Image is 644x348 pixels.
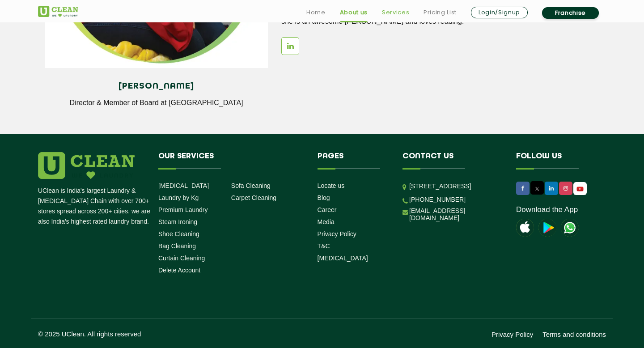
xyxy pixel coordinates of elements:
h4: Our Services [158,152,304,169]
a: [EMAIL_ADDRESS][DOMAIN_NAME] [409,207,503,221]
a: Terms and conditions [542,331,606,338]
a: [MEDICAL_DATA] [318,255,368,262]
a: Career [318,206,337,213]
a: Pricing List [424,7,457,18]
h4: Contact us [402,152,503,169]
img: UClean Laundry and Dry Cleaning [574,184,586,194]
a: About us [340,7,368,18]
a: Sofa Cleaning [231,182,271,189]
img: apple-icon.png [516,219,534,237]
img: UClean Laundry and Dry Cleaning [38,6,78,17]
a: Bag Cleaning [158,242,196,250]
a: Download the App [516,205,578,214]
a: Steam Ironing [158,218,197,225]
a: Privacy Policy [491,331,533,338]
img: logo.png [38,152,135,179]
img: playstoreicon.png [538,219,556,237]
a: Services [382,7,409,18]
a: Blog [318,194,330,201]
a: Franchise [542,7,599,19]
a: Carpet Cleaning [231,194,276,201]
img: UClean Laundry and Dry Cleaning [561,219,579,237]
a: [MEDICAL_DATA] [158,182,209,189]
p: [STREET_ADDRESS] [409,181,503,191]
a: Locate us [318,182,345,189]
a: Premium Laundry [158,206,208,213]
a: Home [306,7,326,18]
a: [PHONE_NUMBER] [409,196,466,203]
h4: [PERSON_NAME] [51,81,261,91]
a: T&C [318,242,330,250]
h4: Follow us [516,152,595,169]
p: Director & Member of Board at [GEOGRAPHIC_DATA] [51,99,261,107]
a: Login/Signup [471,7,528,18]
a: Shoe Cleaning [158,230,199,238]
p: © 2025 UClean. All rights reserved [38,330,322,338]
a: Laundry by Kg [158,194,199,201]
h4: Pages [318,152,390,169]
p: UClean is India's largest Laundry & [MEDICAL_DATA] Chain with over 700+ stores spread across 200+... [38,186,152,227]
a: Media [318,218,335,225]
a: Privacy Policy [318,230,356,238]
a: Curtain Cleaning [158,255,205,262]
a: Delete Account [158,267,200,274]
